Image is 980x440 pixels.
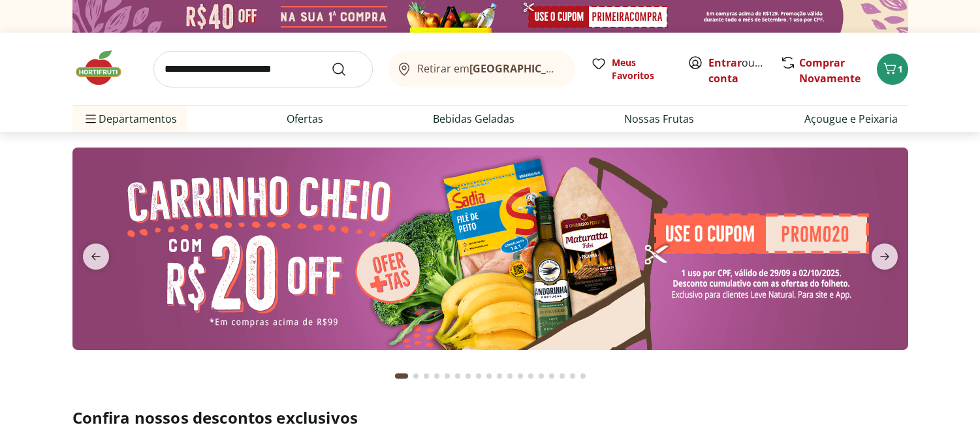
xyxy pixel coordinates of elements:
button: Go to page 10 from fs-carousel [494,360,505,392]
b: [GEOGRAPHIC_DATA]/[GEOGRAPHIC_DATA] [469,61,689,76]
button: Submit Search [331,61,362,77]
img: cupom [72,148,908,350]
input: search [153,51,373,87]
button: Go to page 7 from fs-carousel [463,360,473,392]
a: Meus Favoritos [591,56,672,82]
span: Meus Favoritos [612,56,672,82]
span: ou [708,55,767,86]
span: Departamentos [83,103,177,134]
button: Go to page 9 from fs-carousel [484,360,494,392]
button: Menu [83,103,99,134]
button: previous [72,244,119,270]
button: Go to page 4 from fs-carousel [432,360,442,392]
button: Retirar em[GEOGRAPHIC_DATA]/[GEOGRAPHIC_DATA] [388,51,575,87]
a: Ofertas [287,111,323,127]
button: next [861,244,908,270]
button: Go to page 12 from fs-carousel [515,360,526,392]
span: Retirar em [417,63,561,74]
button: Go to page 13 from fs-carousel [526,360,536,392]
button: Go to page 8 from fs-carousel [473,360,484,392]
button: Go to page 5 from fs-carousel [442,360,452,392]
button: Go to page 3 from fs-carousel [421,360,432,392]
span: 1 [898,63,903,75]
button: Go to page 17 from fs-carousel [567,360,578,392]
a: Comprar Novamente [799,55,861,86]
button: Go to page 15 from fs-carousel [546,360,557,392]
a: Nossas Frutas [624,111,694,127]
a: Entrar [708,55,742,70]
button: Go to page 14 from fs-carousel [536,360,546,392]
img: Hortifruti [72,48,138,87]
button: Go to page 2 from fs-carousel [411,360,421,392]
h2: Confira nossos descontos exclusivos [72,407,908,428]
a: Criar conta [708,55,780,86]
button: Go to page 6 from fs-carousel [452,360,463,392]
button: Go to page 16 from fs-carousel [557,360,567,392]
button: Carrinho [877,54,908,85]
a: Açougue e Peixaria [804,111,898,127]
button: Go to page 18 from fs-carousel [578,360,588,392]
button: Go to page 11 from fs-carousel [505,360,515,392]
button: Current page from fs-carousel [392,360,411,392]
a: Bebidas Geladas [433,111,514,127]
